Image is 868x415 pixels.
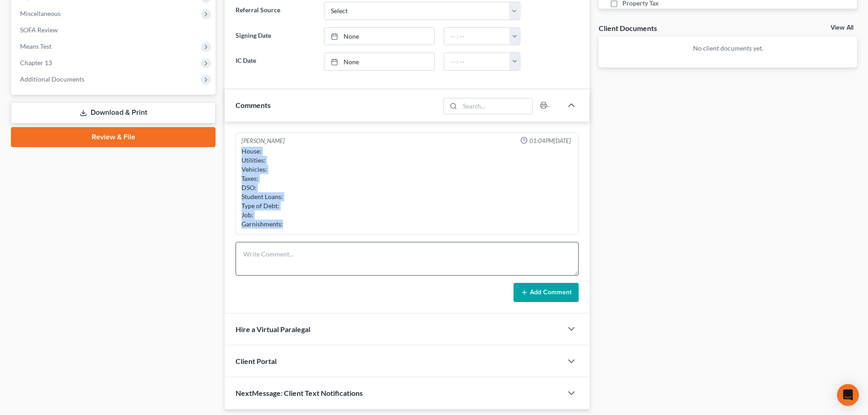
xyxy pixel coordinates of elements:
div: Open Intercom Messenger [837,384,859,406]
a: SOFA Review [13,22,216,38]
span: Chapter 13 [20,59,52,67]
input: Search... [460,98,533,114]
input: -- : -- [444,28,510,45]
a: Download & Print [11,102,216,123]
input: -- : -- [444,53,510,70]
span: Comments [236,101,271,109]
span: Client Portal [236,357,277,365]
span: Means Test [20,42,51,50]
span: Additional Documents [20,75,84,83]
span: 01:04PM[DATE] [529,137,571,145]
p: No client documents yet. [606,44,850,53]
label: Signing Date [231,27,319,46]
div: [PERSON_NAME] [241,137,285,145]
span: Hire a Virtual Paralegal [236,325,310,333]
span: NextMessage: Client Text Notifications [236,389,363,397]
a: None [324,28,434,45]
a: None [324,53,434,70]
a: View All [831,25,853,31]
label: Referral Source [231,2,319,20]
span: SOFA Review [20,26,58,34]
div: House: Utilities: Vehicles: Taxes: DSO: Student Loans: Type of Debt: Job: Garnishments: [241,147,573,229]
span: Miscellaneous [20,10,61,17]
div: Client Documents [599,23,657,33]
button: Add Comment [514,283,579,302]
a: Review & File [11,127,216,147]
label: IC Date [231,52,319,71]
